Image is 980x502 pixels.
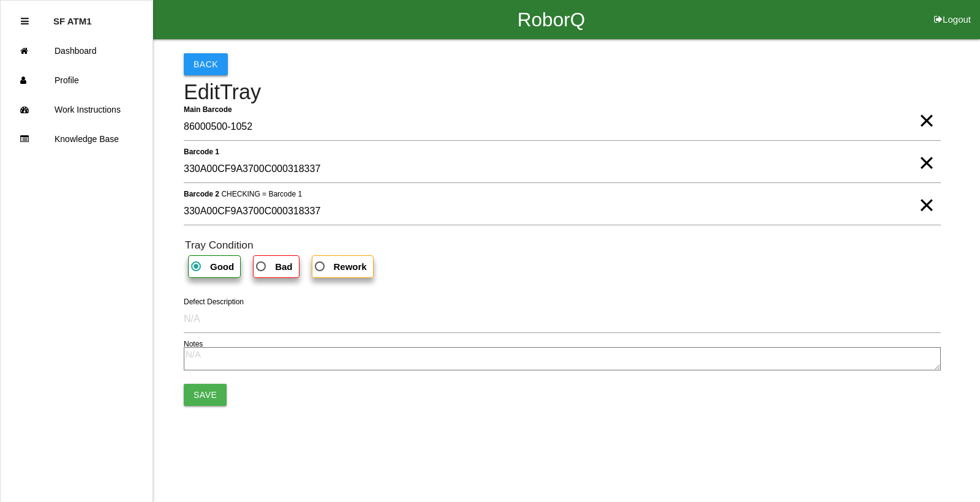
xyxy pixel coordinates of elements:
label: Defect Description [184,296,244,307]
b: Barcode 2 [184,190,219,198]
b: Main Barcode [184,105,232,114]
label: Notes [184,339,203,350]
div: Close [21,7,29,36]
a: Work Instructions [1,95,153,124]
a: Dashboard [1,36,153,66]
span: CHECKING = Barcode 1 [221,190,302,198]
b: Rework [334,261,367,272]
b: Barcode 1 [184,148,219,156]
span: Clear Input [919,96,935,121]
input: N/A [184,305,941,333]
span: Clear Input [919,181,935,205]
span: Clear Input [919,138,935,163]
a: Knowledge Base [1,124,153,154]
b: Bad [275,261,292,272]
p: SF ATM1 [53,7,92,26]
b: Good [210,261,234,272]
h4: Edit Tray [184,81,941,104]
a: Profile [1,66,153,95]
h6: Tray Condition [185,239,941,251]
input: Required [184,113,941,141]
button: Save [184,384,227,406]
button: Back [184,53,228,75]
